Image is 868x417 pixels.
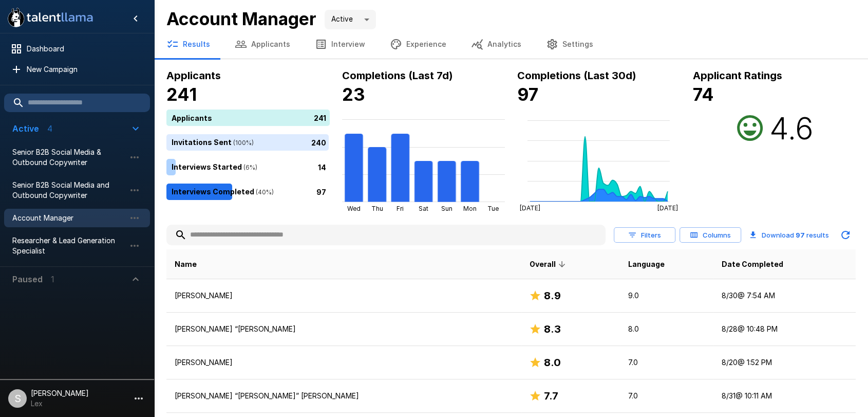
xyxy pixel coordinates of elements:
h6: 8.3 [543,321,560,337]
p: 240 [311,137,326,148]
p: [PERSON_NAME] “[PERSON_NAME] [175,324,513,334]
h6: 8.9 [543,287,560,304]
span: Name [175,258,197,270]
b: Completions (Last 30d) [517,69,636,82]
p: 97 [316,186,326,197]
b: Account Manager [166,8,316,29]
button: Updated Today - 9:11 AM [835,225,856,245]
button: Experience [378,30,459,59]
p: 14 [318,161,326,172]
button: Columns [680,227,741,243]
button: Analytics [459,30,534,59]
td: 8/30 @ 7:54 AM [713,279,856,313]
tspan: Thu [371,205,383,212]
b: 241 [166,84,197,105]
button: Interview [303,30,378,59]
button: Results [154,30,222,59]
button: Settings [534,30,606,59]
tspan: Sat [419,205,428,212]
span: Date Completed [722,258,783,270]
td: 8/20 @ 1:52 PM [713,346,856,379]
tspan: Wed [347,205,360,212]
button: Applicants [222,30,303,59]
p: [PERSON_NAME] “[PERSON_NAME]” [PERSON_NAME] [175,391,513,401]
span: Overall [529,258,569,270]
button: Filters [614,227,675,243]
td: 8/31 @ 10:11 AM [713,379,856,413]
b: Completions (Last 7d) [342,69,453,82]
b: Applicant Ratings [693,69,782,82]
div: Active [325,10,376,29]
tspan: Tue [487,205,499,212]
tspan: [DATE] [520,204,540,212]
tspan: Sun [441,205,452,212]
p: [PERSON_NAME] [175,291,513,301]
b: 74 [693,84,714,105]
h6: 7.7 [543,388,558,404]
b: 97 [796,231,805,239]
b: Applicants [166,69,221,82]
h6: 8.0 [543,354,560,371]
p: 7.0 [628,391,705,401]
tspan: Mon [463,205,477,212]
p: [PERSON_NAME] [175,357,513,368]
td: 8/28 @ 10:48 PM [713,313,856,346]
p: 9.0 [628,291,705,301]
b: 97 [517,84,538,105]
p: 241 [314,112,326,123]
p: 8.0 [628,324,705,334]
b: 23 [342,84,365,105]
p: 7.0 [628,357,705,368]
tspan: [DATE] [657,204,678,212]
tspan: Fri [397,205,404,212]
button: Download 97 results [745,225,833,245]
h2: 4.6 [769,110,814,147]
span: Language [628,258,665,270]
